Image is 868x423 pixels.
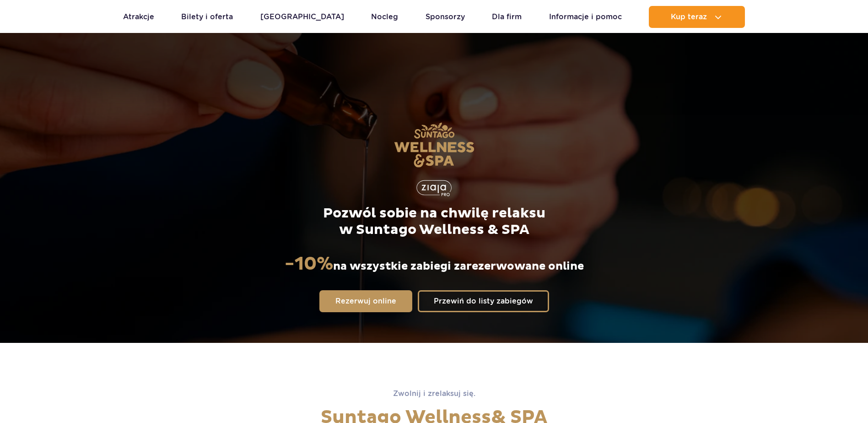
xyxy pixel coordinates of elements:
[371,6,398,28] a: Nocleg
[434,298,533,305] span: Przewiń do listy zabiegów
[285,253,333,276] strong: -10%
[285,253,584,276] p: na wszystkie zabiegi zarezerwowane online
[181,6,233,28] a: Bilety i oferta
[394,122,474,168] img: Suntago Wellness & SPA
[549,6,622,28] a: Informacje i pomoc
[426,6,465,28] a: Sponsorzy
[418,290,549,312] a: Przewiń do listy zabiegów
[649,6,745,28] button: Kup teraz
[393,389,475,398] span: Zwolnij i zrelaksuj się.
[123,6,154,28] a: Atrakcje
[319,290,412,312] a: Rezerwuj online
[335,298,396,305] span: Rezerwuj online
[260,6,344,28] a: [GEOGRAPHIC_DATA]
[492,6,522,28] a: Dla firm
[284,205,584,238] p: Pozwól sobie na chwilę relaksu w Suntago Wellness & SPA
[671,13,707,21] span: Kup teraz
